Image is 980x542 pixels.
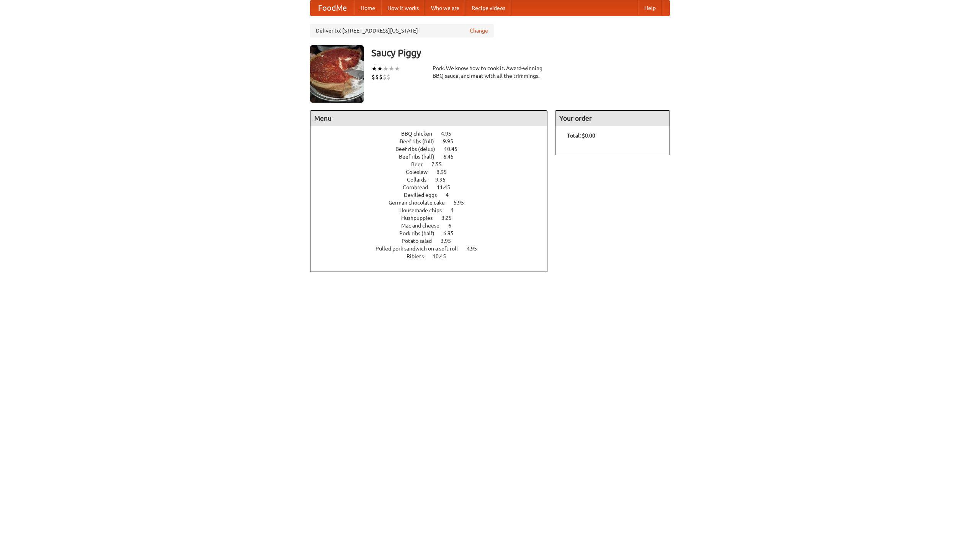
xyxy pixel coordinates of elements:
span: Beef ribs (half) [399,154,442,160]
span: 6.45 [443,154,461,160]
a: Hushpuppies 3.25 [401,215,466,221]
span: 6 [448,223,459,229]
li: ★ [394,64,400,73]
img: angular.jpg [310,45,364,103]
span: Beef ribs (full) [400,138,442,144]
a: Beef ribs (half) 6.45 [399,154,468,160]
a: Pork ribs (half) 6.95 [399,230,468,236]
span: 3.95 [441,238,459,244]
span: 3.25 [441,215,459,221]
span: Beer [411,161,430,167]
a: Change [470,27,488,34]
span: Beef ribs (delux) [395,146,443,152]
span: 9.95 [443,138,461,144]
li: ★ [371,64,377,73]
span: 4.95 [467,246,485,252]
a: Recipe videos [465,0,511,16]
a: Pulled pork sandwich on a soft roll 4.95 [376,246,491,252]
span: 6.95 [443,230,461,236]
a: Beef ribs (full) 9.95 [400,138,467,144]
a: FoodMe [310,0,354,16]
span: Collards [407,177,434,183]
span: 8.95 [436,169,454,175]
h3: Saucy Piggy [371,45,670,61]
a: Coleslaw 8.95 [406,169,461,175]
span: Devilled eggs [404,192,444,198]
a: Who we are [425,0,465,16]
span: 10.45 [433,253,454,259]
a: Devilled eggs 4 [404,192,463,198]
span: 10.45 [444,146,465,152]
a: Help [638,0,662,16]
span: Potato salad [402,238,439,244]
span: Riblets [407,253,431,259]
span: Pork ribs (half) [399,230,442,236]
span: German chocolate cake [389,200,452,206]
a: Home [354,0,381,16]
li: $ [371,73,375,81]
div: Pork. We know how to cook it. Award-winning BBQ sauce, and meat with all the trimmings. [433,64,547,80]
div: Deliver to: [STREET_ADDRESS][US_STATE] [310,24,494,38]
span: 9.95 [435,177,453,183]
span: Hushpuppies [401,215,440,221]
span: 4 [451,207,461,213]
a: Cornbread 11.45 [403,184,464,190]
li: ★ [389,64,394,73]
span: Housemade chips [399,207,449,213]
li: ★ [383,64,389,73]
span: Cornbread [403,184,436,190]
span: 7.55 [431,161,449,167]
li: $ [379,73,383,81]
span: 4 [446,192,456,198]
b: Total: $0.00 [567,133,595,139]
h4: Your order [555,111,670,126]
a: Mac and cheese 6 [401,223,465,229]
li: ★ [377,64,383,73]
a: German chocolate cake 5.95 [389,200,478,206]
span: BBQ chicken [401,131,440,137]
span: Coleslaw [406,169,435,175]
li: $ [375,73,379,81]
a: Riblets 10.45 [407,253,460,259]
a: Housemade chips 4 [399,207,468,213]
a: Potato salad 3.95 [402,238,465,244]
span: Mac and cheese [401,223,447,229]
a: Beef ribs (delux) 10.45 [395,146,472,152]
a: How it works [381,0,425,16]
span: 11.45 [437,184,458,190]
span: 5.95 [454,200,472,206]
li: $ [383,73,387,81]
a: Beer 7.55 [411,161,456,167]
h4: Menu [310,111,547,126]
a: BBQ chicken 4.95 [401,131,465,137]
span: 4.95 [441,131,459,137]
li: $ [387,73,390,81]
a: Collards 9.95 [407,177,460,183]
span: Pulled pork sandwich on a soft roll [376,246,465,252]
